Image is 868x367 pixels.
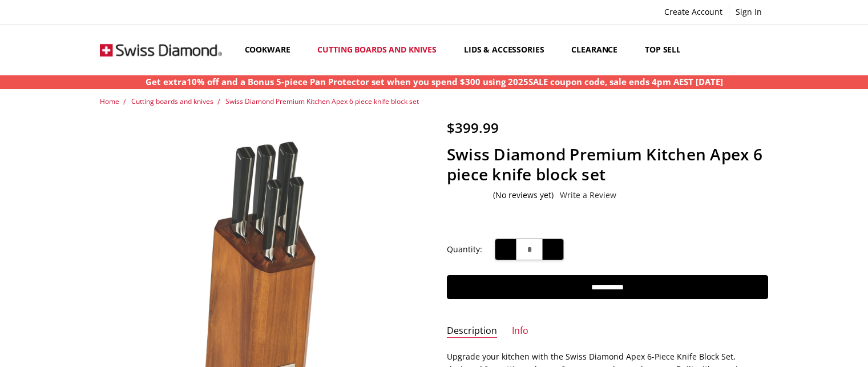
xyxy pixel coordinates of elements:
h1: Swiss Diamond Premium Kitchen Apex 6 piece knife block set [447,144,768,184]
p: Get extra10% off and a Bonus 5-piece Pan Protector set when you spend $300 using 2025SALE coupon ... [146,75,723,88]
a: Create Account [658,4,729,20]
a: Cookware [235,25,308,75]
a: Description [447,325,497,338]
span: (No reviews yet) [493,191,554,200]
a: Home [100,96,119,106]
label: Quantity: [447,243,482,256]
a: Cutting boards and knives [131,96,213,106]
a: Lids & Accessories [454,25,562,75]
span: $399.99 [447,118,499,137]
a: Top Sellers [635,25,704,75]
img: Free Shipping On Every Order [100,26,222,74]
a: Swiss Diamond Premium Kitchen Apex 6 piece knife block set [225,96,419,106]
a: Sign In [729,4,768,20]
a: Write a Review [560,191,616,200]
a: Cutting boards and knives [308,25,454,75]
a: Clearance [562,25,635,75]
a: Info [512,325,528,338]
